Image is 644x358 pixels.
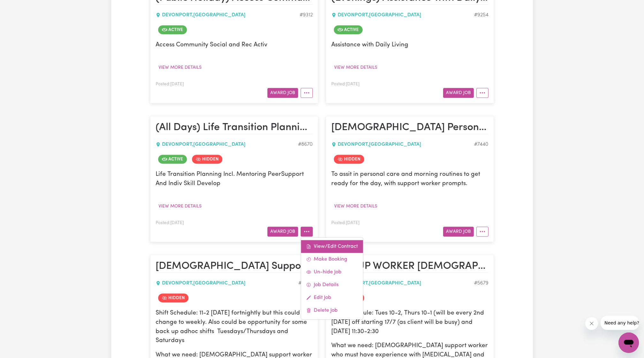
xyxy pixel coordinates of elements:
span: Posted: [DATE] [156,82,184,86]
span: Job is active [158,155,187,164]
h2: BACKUP WORKER Female Support Worker Needed Social Companionship and Errands/Outings - Devonport, TAS [331,260,488,273]
span: Posted: [DATE] [331,221,359,225]
a: Delete Job [301,304,363,317]
button: Award Job [267,227,298,237]
span: Job is hidden [192,155,222,164]
button: Award Job [267,88,298,98]
div: DEVONPORT , [GEOGRAPHIC_DATA] [156,279,298,287]
h2: (All Days) Life Transition Planning Including Mentoring, Peer Support And Individual Skill Develo... [156,121,313,134]
p: Assistance with Daily Living [331,41,488,50]
div: Job ID #5679 [474,279,488,287]
div: More options [301,237,363,320]
span: Posted: [DATE] [156,221,184,225]
button: Award Job [443,227,474,237]
span: Job is active [158,25,187,34]
h2: Female Personal Care Worker [331,121,488,134]
p: Access Community Social and Rec Activ [156,41,313,50]
button: More options [301,88,313,98]
div: DEVONPORT , [GEOGRAPHIC_DATA] [331,279,474,287]
button: More options [301,227,313,237]
button: View more details [331,201,380,211]
div: Job ID #8670 [298,141,313,148]
button: View more details [156,201,204,211]
p: Shift Schedule: Tues 10-2, Thurs 10-1 (will be every 2nd [DATE] off starting 17/7 (as client will... [331,309,488,336]
a: Job Details [301,278,363,291]
p: Shift Schedule: 11-2 [DATE] fortnightly but this could change to weekly. Also could be opportunit... [156,309,313,346]
a: Un-hide Job [301,266,363,278]
div: Job ID #6294 [298,279,313,287]
button: More options [476,227,488,237]
div: DEVONPORT , [GEOGRAPHIC_DATA] [156,141,298,148]
button: View more details [156,63,204,73]
p: Life Transition Planning Incl. Mentoring PeerSupport And Indiv Skill Develop [156,170,313,189]
span: Job is hidden [158,293,188,302]
iframe: Button to launch messaging window [618,332,639,353]
span: Need any help? [4,4,39,10]
button: View more details [331,63,380,73]
iframe: Message from company [601,316,639,330]
span: Job is hidden [334,155,364,164]
a: Make Booking [301,253,363,266]
iframe: Close message [585,317,598,330]
div: Job ID #7440 [474,141,488,148]
div: DEVONPORT , [GEOGRAPHIC_DATA] [331,11,474,19]
div: Job ID #9312 [300,11,313,19]
div: DEVONPORT , [GEOGRAPHIC_DATA] [156,11,300,19]
p: To assit in personal care and morning routines to get ready for the day, with support worker prom... [331,170,488,189]
a: View/Edit Contract [301,240,363,253]
h2: Female Support Worker Needed Social Companionship and Errands/Outings - Devonport, TAS [156,260,313,273]
a: Edit Job [301,291,363,304]
span: Job is active [334,25,363,34]
div: DEVONPORT , [GEOGRAPHIC_DATA] [331,141,474,148]
button: More options [476,88,488,98]
button: Award Job [443,88,474,98]
span: Posted: [DATE] [331,82,359,86]
div: Job ID #9254 [474,11,488,19]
